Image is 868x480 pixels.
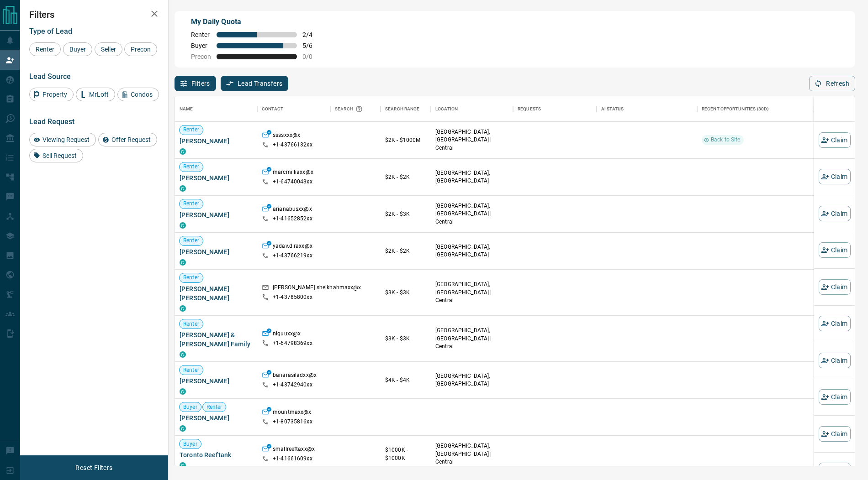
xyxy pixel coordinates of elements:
span: Precon [191,53,211,60]
p: arianabusxx@x [273,205,312,215]
span: Renter [180,366,203,374]
button: Claim [819,132,851,148]
p: [GEOGRAPHIC_DATA], [GEOGRAPHIC_DATA] | Central [435,281,508,304]
div: MrLoft [76,88,115,101]
button: Refresh [809,76,855,91]
span: [PERSON_NAME] [180,376,253,386]
span: Seller [98,46,119,53]
h2: Filters [29,9,159,20]
button: Claim [819,389,851,405]
p: +1- 41661609xx [273,455,312,463]
div: Condos [117,88,159,101]
button: Claim [819,353,851,368]
span: 2 / 4 [302,31,323,38]
span: [PERSON_NAME] [PERSON_NAME] [180,284,253,303]
p: [GEOGRAPHIC_DATA], [GEOGRAPHIC_DATA] | Central [435,327,508,350]
span: Buyer [66,46,89,53]
p: $3K - $3K [385,334,426,343]
p: +1- 43742940xx [273,381,312,389]
div: AI Status [601,96,624,122]
div: Name [180,96,193,122]
div: Search Range [381,96,431,122]
div: condos.ca [180,185,186,192]
div: condos.ca [180,425,186,432]
div: Recent Opportunities (30d) [697,96,814,122]
p: marcmilliaxx@x [273,168,313,178]
span: Offer Request [108,136,154,143]
span: [PERSON_NAME] [180,173,253,183]
span: 0 / 0 [302,53,323,60]
div: Requests [513,96,597,122]
p: [GEOGRAPHIC_DATA], [GEOGRAPHIC_DATA] [435,169,508,185]
span: Precon [127,46,154,53]
span: [PERSON_NAME] [180,413,253,423]
div: condos.ca [180,259,186,266]
span: Property [39,91,70,98]
p: $1000K - $1000K [385,446,426,462]
button: Claim [819,206,851,221]
div: Location [431,96,513,122]
span: Toronto Reeftank [180,450,253,459]
p: yadav.d.raxx@x [273,242,312,252]
div: Buyer [63,42,92,56]
p: $3K - $3K [385,288,426,297]
p: +1- 64740043xx [273,178,312,186]
span: Renter [180,320,203,328]
p: banarasiladxx@x [273,371,317,381]
div: condos.ca [180,222,186,229]
div: AI Status [597,96,697,122]
p: $2K - $3K [385,210,426,218]
span: 5 / 6 [302,42,323,49]
p: +1- 43766219xx [273,252,312,260]
span: Condos [127,91,156,98]
button: Claim [819,242,851,258]
span: MrLoft [86,91,112,98]
p: [GEOGRAPHIC_DATA], [GEOGRAPHIC_DATA] | Central [435,202,508,225]
p: [GEOGRAPHIC_DATA], [GEOGRAPHIC_DATA] [435,372,508,388]
div: condos.ca [180,148,186,155]
span: Renter [191,31,211,38]
p: $2K - $2K [385,173,426,181]
p: +1- 41652852xx [273,215,312,223]
span: Renter [180,126,203,134]
span: [PERSON_NAME] [180,247,253,256]
p: +1- 43785800xx [273,293,312,301]
span: [PERSON_NAME] [180,210,253,219]
div: Seller [95,42,122,56]
span: Renter [203,403,226,411]
span: Sell Request [39,152,80,159]
button: Reset Filters [69,460,118,475]
div: Recent Opportunities (30d) [702,96,769,122]
div: Renter [29,42,61,56]
p: +1- 64798369xx [273,339,312,347]
div: Property [29,88,74,101]
button: Lead Transfers [221,76,289,91]
p: smallreeftaxx@x [273,445,315,455]
button: Claim [819,316,851,331]
button: Claim [819,169,851,184]
button: Filters [175,76,216,91]
p: niguuxx@x [273,330,301,339]
span: Buyer [191,42,211,49]
span: Renter [180,163,203,171]
p: +1- 80735816xx [273,418,312,426]
p: mountmaxx@x [273,408,311,418]
p: [GEOGRAPHIC_DATA], [GEOGRAPHIC_DATA] | Central [435,442,508,465]
button: Claim [819,426,851,442]
p: [PERSON_NAME].sheikhahmaxx@x [273,284,361,293]
span: Back to Site [707,136,744,144]
span: Lead Request [29,117,74,126]
div: Name [175,96,257,122]
p: My Daily Quota [191,16,323,27]
div: Offer Request [98,133,157,146]
div: Viewing Request [29,133,96,146]
span: Renter [180,200,203,208]
div: condos.ca [180,462,186,469]
span: Buyer [180,403,201,411]
p: [GEOGRAPHIC_DATA], [GEOGRAPHIC_DATA] | Central [435,128,508,151]
p: $4K - $4K [385,376,426,384]
span: Lead Source [29,72,71,81]
div: Contact [262,96,283,122]
p: [GEOGRAPHIC_DATA], [GEOGRAPHIC_DATA] [435,243,508,259]
p: +1- 43766132xx [273,141,312,149]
